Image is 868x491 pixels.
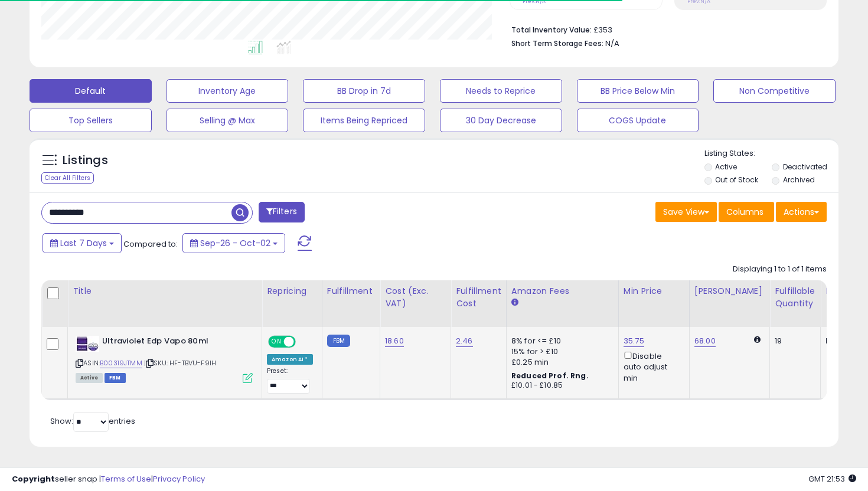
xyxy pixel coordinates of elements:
div: Disable auto adjust min [624,349,680,384]
div: Title [73,285,257,297]
a: 68.00 [694,335,716,347]
span: All listings currently available for purchase on Amazon [76,373,103,383]
label: Active [715,162,737,172]
a: 18.60 [385,335,404,347]
span: Show: entries [50,415,135,427]
button: Items Being Repriced [303,109,425,132]
button: Non Competitive [713,79,836,103]
span: Last 7 Days [60,237,107,249]
span: | SKU: HF-TBVU-F9IH [144,358,216,368]
div: ASIN: [76,336,253,382]
div: Repricing [267,285,317,297]
strong: Copyright [12,473,55,485]
b: Ultraviolet Edp Vapo 80ml [102,336,246,350]
span: 2025-10-10 21:53 GMT [808,473,856,485]
label: Archived [783,175,815,185]
button: Sep-26 - Oct-02 [182,233,285,253]
a: Privacy Policy [153,473,205,485]
div: £10.01 - £10.85 [511,381,609,391]
button: Save View [655,202,717,222]
div: 19 [775,336,811,346]
div: £0.25 min [511,357,609,368]
button: Filters [259,202,305,222]
div: Clear All Filters [41,172,94,184]
div: 8% for <= £10 [511,336,609,346]
div: Min Price [624,285,684,297]
button: Last 7 Days [43,233,122,253]
span: Sep-26 - Oct-02 [200,237,270,249]
img: 310urg80qgL._SL40_.jpg [76,336,99,352]
a: Terms of Use [101,473,151,485]
div: [PERSON_NAME] [694,285,765,297]
div: Amazon Fees [511,285,614,297]
button: BB Price Below Min [577,79,699,103]
div: Amazon AI * [267,354,313,365]
b: Reduced Prof. Rng. [511,371,589,381]
h5: Listings [63,152,108,169]
span: OFF [294,337,313,347]
b: Total Inventory Value: [511,25,592,35]
li: £353 [511,22,818,36]
label: Out of Stock [715,175,758,185]
div: Preset: [267,367,313,394]
button: Selling @ Max [167,109,289,132]
button: 30 Day Decrease [440,109,562,132]
div: Cost (Exc. VAT) [385,285,446,310]
a: 35.75 [624,335,644,347]
a: 2.46 [456,335,473,347]
div: 15% for > £10 [511,346,609,357]
a: B00319JTMM [100,358,142,368]
div: Displaying 1 to 1 of 1 items [733,264,827,275]
button: Default [30,79,152,103]
span: Compared to: [123,238,178,250]
button: Top Sellers [30,109,152,132]
span: FBM [105,373,126,383]
div: Fulfillment Cost [456,285,501,310]
div: seller snap | | [12,474,205,485]
div: Fulfillable Quantity [775,285,815,310]
p: Listing States: [704,148,839,159]
label: Deactivated [783,162,827,172]
button: COGS Update [577,109,699,132]
button: Actions [776,202,827,222]
small: Amazon Fees. [511,297,518,308]
button: Columns [719,202,774,222]
button: Needs to Reprice [440,79,562,103]
span: ON [269,337,284,347]
div: Fulfillment [327,285,375,297]
span: N/A [605,38,619,49]
span: Columns [726,206,763,218]
button: BB Drop in 7d [303,79,425,103]
button: Inventory Age [167,79,289,103]
b: Short Term Storage Fees: [511,38,603,48]
small: FBM [327,335,350,347]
